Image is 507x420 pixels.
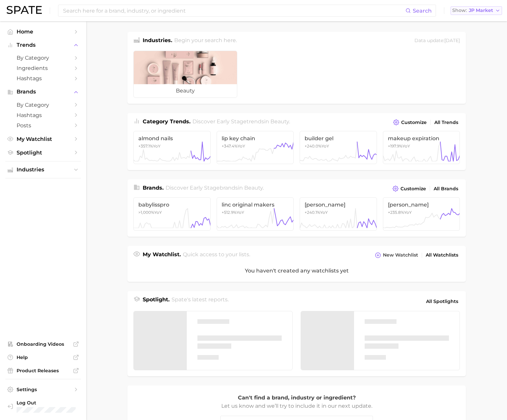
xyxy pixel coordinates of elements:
[17,400,76,406] span: Log Out
[127,260,466,282] div: You haven't created any watchlists yet
[5,385,81,394] a: Settings
[17,65,70,71] span: Ingredients
[17,387,70,392] span: Settings
[5,100,81,110] a: by Category
[305,210,328,215] span: +240.1% YoY
[17,89,70,95] span: Brands
[5,110,81,120] a: Hashtags
[5,87,81,97] button: Brands
[244,185,263,191] span: beauty
[5,352,81,362] a: Help
[300,131,377,164] a: builder gel+240.0%YoY
[388,144,410,149] span: +197.9% YoY
[433,118,460,127] a: All Trends
[391,184,428,193] button: Customize
[388,210,412,215] span: +235.8% YoY
[17,354,70,360] span: Help
[17,55,70,61] span: by Category
[17,122,70,129] span: Posts
[413,8,432,14] span: Search
[5,398,81,415] a: Log out. Currently logged in with e-mail yumi.toki@spate.nyc.
[5,27,81,37] a: Home
[400,186,426,192] span: Customize
[300,197,377,230] a: [PERSON_NAME]+240.1%YoY
[143,296,170,307] h1: Spotlight.
[388,135,455,142] span: makeup expiration
[222,202,289,208] span: linc original makers
[192,118,290,125] span: Discover Early Stage trends in .
[17,136,70,142] span: My Watchlist
[17,29,70,35] span: Home
[5,134,81,144] a: My Watchlist
[5,73,81,84] a: Hashtags
[424,251,460,260] a: All Watchlists
[451,6,502,15] button: ShowJP Market
[305,202,372,208] span: [PERSON_NAME]
[143,251,181,260] h1: My Watchlist.
[388,202,455,208] span: [PERSON_NAME]
[434,120,458,125] span: All Trends
[373,251,420,260] button: New Watchlist
[383,197,460,230] a: [PERSON_NAME]+235.8%YoY
[305,135,372,142] span: builder gel
[17,341,70,347] span: Onboarding Videos
[424,296,460,307] a: All Spotlights
[5,40,81,50] button: Trends
[5,53,81,63] a: by Category
[138,144,161,149] span: +357.1% YoY
[270,118,289,125] span: beauty
[138,210,162,215] span: YoY
[134,84,237,97] span: beauty
[133,51,237,98] a: beauty
[469,9,493,12] span: JP Market
[133,197,211,230] a: babylisspro>1,000%YoY
[217,197,294,230] a: linc original makers+512.9%YoY
[222,144,245,149] span: +347.4% YoY
[392,118,428,127] button: Customize
[138,202,206,208] span: babylisspro
[183,251,250,260] h2: Quick access to your lists.
[172,296,229,307] h2: Spate's latest reports.
[17,150,70,156] span: Spotlight
[222,135,289,142] span: lip key chain
[5,366,81,376] a: Product Releases
[401,120,427,125] span: Customize
[17,167,70,173] span: Industries
[5,120,81,131] a: Posts
[166,185,264,191] span: Discover Early Stage brands in .
[138,210,154,215] span: >1,000%
[414,36,460,45] div: Data update: [DATE]
[434,186,458,192] span: All Brands
[220,393,373,402] p: Can't find a brand, industry or ingredient?
[143,185,164,191] span: Brands .
[426,297,458,305] span: All Spotlights
[222,210,244,215] span: +512.9% YoY
[5,63,81,73] a: Ingredients
[17,112,70,118] span: Hashtags
[5,148,81,158] a: Spotlight
[220,402,373,410] p: Let us know and we’ll try to include it in our next update.
[5,339,81,349] a: Onboarding Videos
[174,36,237,45] h2: Begin your search here.
[452,9,467,12] span: Show
[432,184,460,193] a: All Brands
[17,368,70,374] span: Product Releases
[17,102,70,108] span: by Category
[383,252,418,258] span: New Watchlist
[133,131,211,164] a: almond nails+357.1%YoY
[143,36,172,45] h1: Industries.
[305,144,329,149] span: +240.0% YoY
[7,6,42,14] img: SPATE
[17,42,70,48] span: Trends
[383,131,460,164] a: makeup expiration+197.9%YoY
[217,131,294,164] a: lip key chain+347.4%YoY
[143,118,190,125] span: Category Trends .
[138,135,206,142] span: almond nails
[5,165,81,175] button: Industries
[426,252,458,258] span: All Watchlists
[62,5,405,16] input: Search here for a brand, industry, or ingredient
[17,75,70,82] span: Hashtags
